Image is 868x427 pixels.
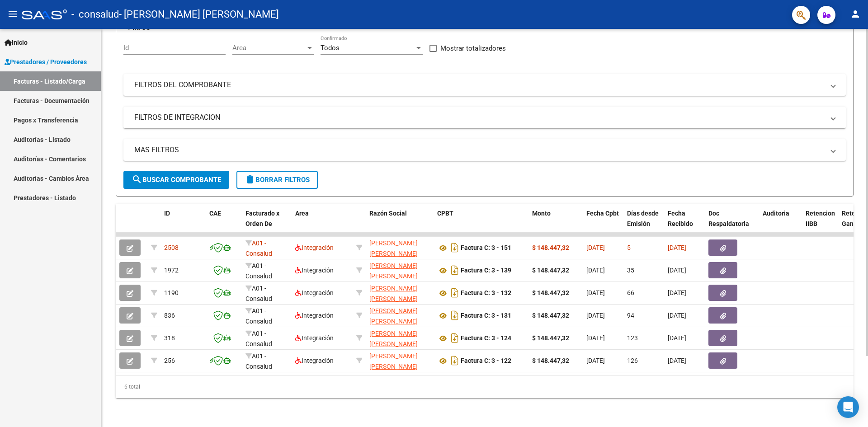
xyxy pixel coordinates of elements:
[668,357,686,364] span: [DATE]
[134,145,824,155] mat-panel-title: MAS FILTROS
[627,244,631,251] span: 5
[705,204,759,244] datatable-header-cell: Doc Respaldatoria
[586,210,619,217] span: Fecha Cpbt
[668,289,686,296] span: [DATE]
[132,174,142,185] mat-icon: search
[245,352,272,370] span: A01 - Consalud
[586,357,605,364] span: [DATE]
[763,210,789,217] span: Auditoria
[245,210,279,227] span: Facturado x Orden De
[532,289,569,296] strong: $ 148.447,32
[668,244,686,251] span: [DATE]
[292,204,353,244] datatable-header-cell: Area
[369,261,430,280] div: 27416324404
[164,267,179,274] span: 1972
[627,312,634,319] span: 94
[449,331,461,345] i: Descargar documento
[461,335,511,342] strong: Factura C: 3 - 124
[206,204,242,244] datatable-header-cell: CAE
[369,307,418,325] span: [PERSON_NAME] [PERSON_NAME]
[837,396,859,418] div: Open Intercom Messenger
[164,244,179,251] span: 2508
[245,262,272,280] span: A01 - Consalud
[134,80,824,90] mat-panel-title: FILTROS DEL COMPROBANTE
[369,283,430,302] div: 27416324404
[209,210,221,217] span: CAE
[369,351,430,370] div: 27416324404
[449,308,461,323] i: Descargar documento
[71,5,119,24] span: - consalud
[164,312,175,319] span: 836
[369,306,430,325] div: 27416324404
[708,210,749,227] span: Doc Respaldatoria
[369,330,418,347] span: [PERSON_NAME] [PERSON_NAME]
[528,204,583,244] datatable-header-cell: Monto
[5,57,87,67] span: Prestadores / Proveedores
[623,204,664,244] datatable-header-cell: Días desde Emisión
[295,210,309,217] span: Area
[449,240,461,255] i: Descargar documento
[461,312,511,319] strong: Factura C: 3 - 131
[295,244,334,251] span: Integración
[461,357,511,365] strong: Factura C: 3 - 122
[369,328,430,347] div: 27416324404
[123,139,846,161] mat-expansion-panel-header: MAS FILTROS
[627,289,634,296] span: 66
[461,290,511,297] strong: Factura C: 3 - 132
[5,38,28,47] span: Inicio
[236,171,318,189] button: Borrar Filtros
[369,210,407,217] span: Razón Social
[245,239,272,257] span: A01 - Consalud
[295,312,334,319] span: Integración
[586,244,605,251] span: [DATE]
[532,312,569,319] strong: $ 148.447,32
[295,289,334,296] span: Integración
[295,334,334,342] span: Integración
[583,204,623,244] datatable-header-cell: Fecha Cpbt
[245,174,255,185] mat-icon: delete
[164,357,175,364] span: 256
[461,267,511,274] strong: Factura C: 3 - 139
[759,204,802,244] datatable-header-cell: Auditoria
[532,334,569,342] strong: $ 148.447,32
[123,107,846,128] mat-expansion-panel-header: FILTROS DE INTEGRACION
[164,334,175,342] span: 318
[668,312,686,319] span: [DATE]
[586,334,605,342] span: [DATE]
[532,210,551,217] span: Monto
[668,334,686,342] span: [DATE]
[586,312,605,319] span: [DATE]
[802,204,838,244] datatable-header-cell: Retencion IIBB
[532,244,569,251] strong: $ 148.447,32
[449,263,461,277] i: Descargar documento
[369,262,418,280] span: [PERSON_NAME] [PERSON_NAME]
[7,9,18,19] mat-icon: menu
[321,44,340,52] span: Todos
[586,289,605,296] span: [DATE]
[366,204,434,244] datatable-header-cell: Razón Social
[627,210,659,227] span: Días desde Emisión
[369,285,418,302] span: [PERSON_NAME] [PERSON_NAME]
[369,352,418,370] span: [PERSON_NAME] [PERSON_NAME]
[369,238,430,257] div: 27416324404
[123,171,229,189] button: Buscar Comprobante
[245,330,272,347] span: A01 - Consalud
[668,267,686,274] span: [DATE]
[437,210,453,217] span: CPBT
[627,334,638,342] span: 123
[532,267,569,274] strong: $ 148.447,32
[116,375,854,398] div: 6 total
[119,5,279,24] span: - [PERSON_NAME] [PERSON_NAME]
[586,267,605,274] span: [DATE]
[123,74,846,96] mat-expansion-panel-header: FILTROS DEL COMPROBANTE
[850,9,861,19] mat-icon: person
[664,204,705,244] datatable-header-cell: Fecha Recibido
[627,357,638,364] span: 126
[132,176,221,184] span: Buscar Comprobante
[295,267,334,274] span: Integración
[461,244,511,252] strong: Factura C: 3 - 151
[449,353,461,368] i: Descargar documento
[245,176,310,184] span: Borrar Filtros
[434,204,528,244] datatable-header-cell: CPBT
[806,210,835,227] span: Retencion IIBB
